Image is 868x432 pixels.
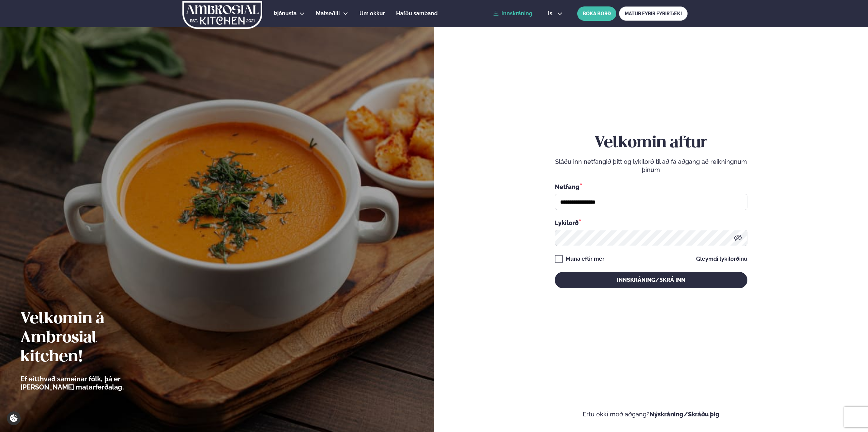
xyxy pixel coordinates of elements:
[359,10,385,18] a: Um okkur
[555,158,747,174] p: Sláðu inn netfangið þitt og lykilorð til að fá aðgang að reikningnum þínum
[555,218,747,227] div: Lykilorð
[555,182,747,191] div: Netfang
[359,10,385,17] span: Um okkur
[619,6,688,21] a: MATUR FYRIR FYRIRTÆKI
[577,6,616,21] button: BÓKA BORÐ
[493,11,532,17] a: Innskráning
[548,11,554,16] span: is
[274,10,297,18] a: Þjónusta
[650,411,720,418] a: Nýskráning/Skráðu þig
[696,256,747,262] a: Gleymdi lykilorðinu
[274,10,297,17] span: Þjónusta
[316,10,340,18] a: Matseðill
[20,375,161,391] p: Ef eitthvað sameinar fólk, þá er [PERSON_NAME] matarferðalag.
[396,10,438,17] span: Hafðu samband
[555,272,747,288] button: Innskráning/Skrá inn
[316,10,340,17] span: Matseðill
[182,1,263,29] img: logo
[7,411,21,425] a: Cookie settings
[396,10,438,18] a: Hafðu samband
[20,310,161,367] h2: Velkomin á Ambrosial kitchen!
[555,134,747,153] h2: Velkomin aftur
[543,11,568,16] button: is
[455,410,848,418] p: Ertu ekki með aðgang?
